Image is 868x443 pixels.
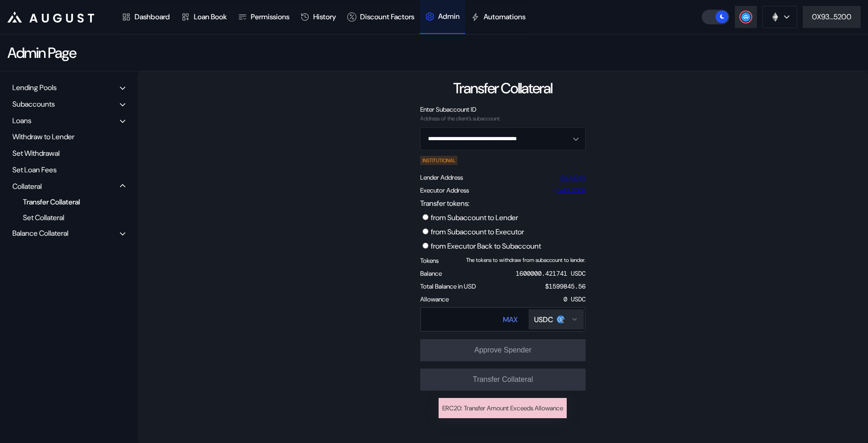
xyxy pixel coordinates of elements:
[420,339,586,361] button: Approve Spender
[770,12,780,22] img: chain logo
[12,182,42,191] div: Collateral
[420,186,469,194] div: Executor Address
[812,12,851,22] div: 0X93...5200
[545,282,586,290] div: $ 1599845.56
[18,211,112,224] div: Set Collateral
[420,127,586,150] button: Open menu
[313,12,336,22] div: History
[9,163,129,177] div: Set Loan Fees
[484,12,525,22] div: Automations
[438,11,460,21] div: Admin
[420,282,476,290] div: Total Balance in USD
[12,228,68,238] div: Balance Collateral
[420,105,586,114] div: Enter Subaccount ID
[135,12,170,22] div: Dashboard
[420,199,469,208] label: Transfer tokens:
[251,12,289,22] div: Permissions
[534,315,553,324] div: USDC
[560,174,586,181] a: 0xD1...Defc
[431,227,524,237] label: from Subaccount to Executor
[500,314,520,325] button: MAX
[803,6,861,28] button: 0X93...5200
[9,130,129,144] div: Withdraw to Lender
[420,173,463,182] div: Lender Address
[420,295,449,303] div: Allowance
[12,116,31,125] div: Loans
[453,79,552,98] div: Transfer Collateral
[9,146,129,160] div: Set Withdrawal
[18,196,112,208] div: Transfer Collateral
[7,43,76,62] div: Admin Page
[420,369,586,391] button: Transfer Collateral
[762,6,797,28] button: chain logo
[12,83,56,92] div: Lending Pools
[529,309,584,329] button: Open menu for selecting token for payment
[466,257,586,263] div: The tokens to withdraw from subaccount to lender.
[564,295,586,303] div: 0 USDC
[194,12,227,22] div: Loan Book
[557,315,565,324] img: usdc.png
[420,156,457,165] div: INSTITUTIONAL
[557,187,586,193] a: 0x93...5200
[420,256,439,265] div: Tokens
[431,213,518,222] label: from Subaccount to Lender
[12,99,55,109] div: Subaccounts
[442,402,563,415] div: ERC20: Transfer Amount Exceeds Allowance
[420,269,442,278] div: Balance
[503,315,518,324] div: MAX
[420,115,586,122] div: Address of the client’s subaccount.
[516,269,586,278] div: 1600000.421741 USDC
[561,318,566,324] img: svg+xml,%3c
[431,241,541,251] label: from Executor Back to Subaccount
[360,12,414,22] div: Discount Factors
